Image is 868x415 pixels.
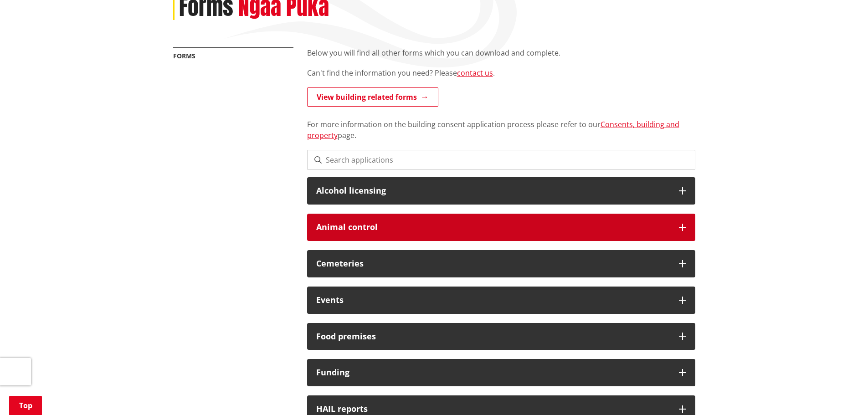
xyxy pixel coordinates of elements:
[9,396,42,415] a: Top
[173,51,195,60] a: Forms
[307,119,679,140] a: Consents, building and property
[316,223,670,232] h3: Animal control
[307,47,695,58] p: Below you will find all other forms which you can download and complete.
[316,405,670,414] h3: HAIL reports
[307,87,438,107] a: View building related forms
[316,332,670,341] h3: Food premises
[307,150,695,170] input: Search applications
[457,68,493,78] a: contact us
[316,186,670,195] h3: Alcohol licensing
[316,296,670,305] h3: Events
[826,377,859,410] iframe: Messenger Launcher
[316,368,670,377] h3: Funding
[307,67,695,78] p: Can't find the information you need? Please .
[316,259,670,268] h3: Cemeteries
[307,108,695,141] p: For more information on the building consent application process please refer to our page.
